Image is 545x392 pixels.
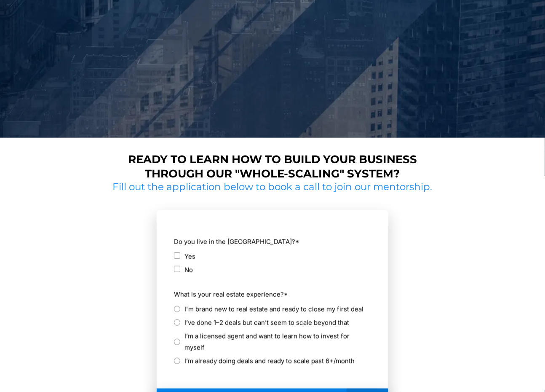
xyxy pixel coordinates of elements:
[184,355,355,367] label: I’m already doing deals and ready to scale past 6+/month
[110,181,435,193] h2: Fill out the application below to book a call to join our mentorship.
[184,303,363,315] label: I'm brand new to real estate and ready to close my first deal
[174,289,371,300] label: What is your real estate experience?
[184,251,195,262] label: Yes
[174,236,371,247] label: Do you live in the [GEOGRAPHIC_DATA]?
[128,153,417,180] strong: Ready to learn how to build your business through our "whole-scaling" system?
[184,264,193,276] label: No
[184,330,369,353] label: I’m a licensed agent and want to learn how to invest for myself
[184,317,349,328] label: I’ve done 1–2 deals but can’t seem to scale beyond that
